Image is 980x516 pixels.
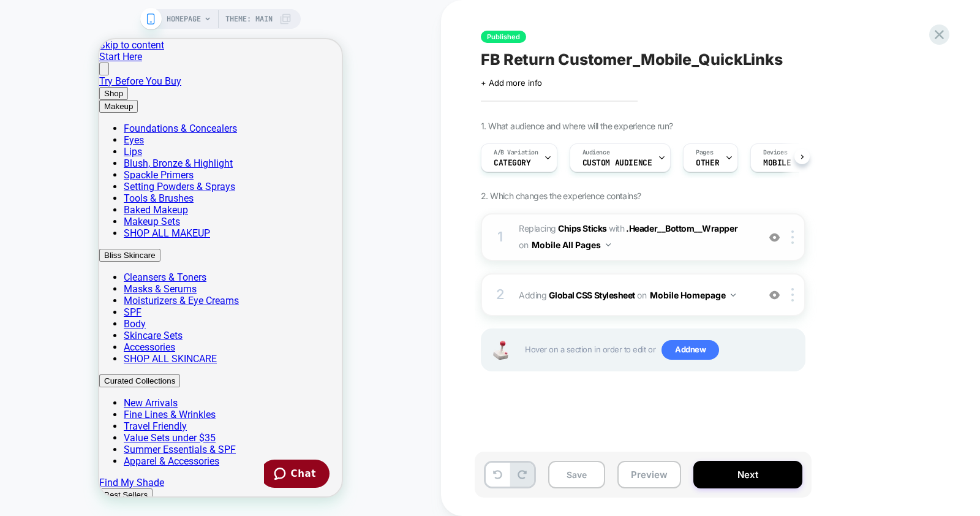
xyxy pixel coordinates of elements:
[24,95,45,107] a: Eyes
[494,148,538,157] span: A/B Variation
[24,256,140,267] a: Moisturizers & Eye Creams
[24,370,116,381] a: Fine Lines & Wrinkles
[548,461,605,488] button: Save
[24,118,134,130] a: Blush, Bronze & Highlight
[24,358,78,370] a: New Arrivals
[637,287,646,303] span: on
[519,223,607,233] span: Replacing
[24,232,107,244] a: Cleansers & Toners
[24,142,136,153] a: Setting Powders & Sprays
[582,148,610,157] span: Audience
[519,237,528,252] span: on
[650,286,736,304] button: Mobile Homepage
[661,340,719,360] span: Add new
[24,83,138,95] a: Foundations & Concealers
[763,159,791,167] span: MOBILE
[24,176,81,188] a: Makeup Sets
[494,159,531,167] span: Category
[24,279,47,290] a: Body
[225,9,273,29] span: Theme: MAIN
[532,236,611,254] button: Mobile All Pages
[769,290,780,300] img: crossed eye
[693,461,802,488] button: Next
[609,223,624,233] span: WITH
[582,159,652,167] span: Custom Audience
[488,341,513,360] img: Joystick
[617,461,681,488] button: Preview
[606,243,611,246] img: down arrow
[24,393,116,404] a: Value Sets under $35
[696,159,719,167] span: OTHER
[791,288,794,302] img: close
[549,290,635,300] b: Global CSS Stylesheet
[24,302,76,314] a: Accessories
[24,416,120,428] a: Apparel & Accessories
[519,286,752,304] span: Adding
[494,283,507,307] div: 2
[481,191,641,201] span: 2. Which changes the experience contains?
[525,340,798,360] span: Hover on a section in order to edit or
[167,9,201,29] span: HOMEPAGE
[481,50,783,69] span: FB Return Customer_Mobile_QuickLinks
[791,230,794,244] img: close
[165,420,230,451] iframe: Opens a widget where you can chat to one of our agents
[731,294,736,297] img: down arrow
[481,121,673,131] span: 1. What audience and where will the experience run?
[24,290,83,302] a: Skincare Sets
[481,78,542,88] span: + Add more info
[763,148,787,157] span: Devices
[24,130,94,142] a: Spackle Primers
[24,381,88,393] a: Travel Friendly
[24,153,94,165] a: Tools & Brushes
[24,244,97,256] a: Masks & Serums
[24,267,42,279] a: SPF
[24,404,137,416] a: Summer Essentials & SPF
[626,223,737,233] span: .Header__Bottom__Wrapper
[24,188,111,200] a: SHOP ALL MAKEUP
[24,314,118,325] a: SHOP ALL SKINCARE
[696,148,713,157] span: Pages
[24,107,43,118] a: Lips
[558,223,606,233] b: Chips Sticks
[494,225,507,249] div: 1
[24,165,89,176] a: Baked Makeup
[769,232,780,243] img: crossed eye
[481,31,526,43] span: Published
